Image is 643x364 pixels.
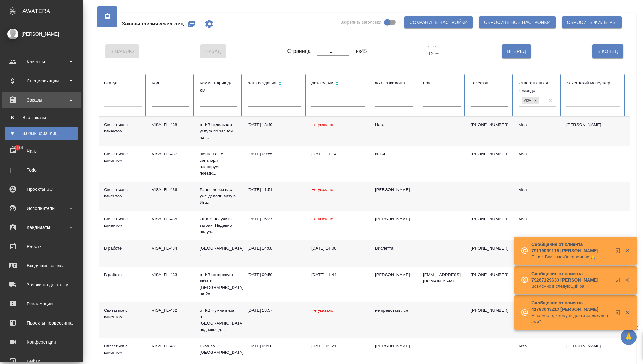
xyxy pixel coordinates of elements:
[2,143,81,159] a: 10534Чаты
[311,272,365,278] div: [DATE] 11:44
[531,300,611,312] p: Сообщение от клиента 41793043213 [PERSON_NAME]
[471,272,508,278] p: [PHONE_NUMBER]
[2,315,81,331] a: Проекты процессинга
[375,122,413,128] div: Ната
[311,187,333,192] span: Не указано
[471,122,508,128] p: [PHONE_NUMBER]
[561,117,625,146] td: [PERSON_NAME]
[2,258,81,274] a: Входящие заявки
[8,130,75,137] div: Заказы физ. лиц
[611,244,627,260] button: Открыть в новой вкладке
[5,280,78,289] div: Заявки на доставку
[122,20,184,28] span: Заказы физических лиц
[375,187,413,193] div: [PERSON_NAME]
[471,307,508,314] p: [PHONE_NUMBER]
[152,216,189,222] div: VISA_FL-435
[200,245,237,258] p: [GEOGRAPHIC_DATA] .
[311,217,333,221] span: Не указано
[531,254,611,260] p: Понял Вас спасибо огромное 🙏
[375,216,413,222] div: [PERSON_NAME]
[248,79,301,89] div: Сортировка
[184,16,199,32] button: Создать
[152,79,189,87] div: Код
[5,57,78,67] div: Клиенты
[104,343,142,356] div: Связаться с клиентом
[2,296,81,312] a: Рекламации
[104,187,142,199] div: Связаться с клиентом
[375,307,413,314] div: не представился
[5,111,78,124] a: ВВсе заказы
[311,79,365,89] div: Сортировка
[104,151,142,164] div: Связаться с клиентом
[152,122,189,128] div: VISA_FL-438
[5,337,78,347] div: Конференции
[152,343,189,349] div: VISA_FL-431
[311,245,365,252] div: [DATE] 14:08
[248,216,301,222] div: [DATE] 16:37
[248,151,301,157] div: [DATE] 09:55
[621,310,634,315] button: Закрыть
[375,272,413,278] div: [PERSON_NAME]
[471,216,508,222] p: [PHONE_NUMBER]
[104,245,142,252] div: В работе
[5,146,78,156] div: Чаты
[562,16,622,28] button: Сбросить фильтры
[2,277,81,293] a: Заявки на доставку
[200,343,237,356] p: Виза во [GEOGRAPHIC_DATA]
[200,187,237,206] p: Ранее через вас уже делали визу в Ита...
[519,216,556,222] div: Visa
[375,151,413,157] div: Илья
[8,145,27,151] span: 10534
[5,261,78,270] div: Входящие заявки
[410,18,468,26] span: Сохранить настройки
[200,216,237,235] p: От КВ: получить загран. Недавно получ...
[5,242,78,251] div: Работы
[519,151,556,157] div: Visa
[311,308,333,313] span: Не указано
[311,343,365,349] div: [DATE] 09:21
[567,18,617,26] span: Сбросить фильтры
[248,272,301,278] div: [DATE] 09:50
[311,122,333,127] span: Не указано
[423,272,461,284] p: [EMAIL_ADDRESS][DOMAIN_NAME]
[471,151,508,157] p: [PHONE_NUMBER]
[8,114,75,121] div: Все заказы
[428,49,441,58] div: 10
[428,45,437,48] label: Строк
[519,187,556,193] div: Visa
[479,16,556,28] button: Сбросить все настройки
[248,307,301,314] div: [DATE] 13:57
[5,203,78,213] div: Исполнители
[104,307,142,320] div: Связаться с клиентом
[5,299,78,309] div: Рекламации
[522,97,532,104] div: Visa
[152,245,189,252] div: VISA_FL-434
[200,122,237,141] p: от КВ отдельная услуга по записи на ...
[340,19,381,25] span: Закрепить заголовки
[5,76,78,86] div: Спецификации
[484,18,551,26] span: Сбросить все настройки
[404,16,473,28] button: Сохранить настройки
[375,79,413,87] div: ФИО заказчика
[592,44,623,58] button: В Конец
[248,343,301,349] div: [DATE] 09:20
[5,95,78,105] div: Заказы
[621,248,634,253] button: Закрыть
[152,272,189,278] div: VISA_FL-433
[22,5,83,18] div: AWATERA
[621,277,634,283] button: Закрыть
[5,184,78,194] div: Проекты SC
[5,31,78,38] div: [PERSON_NAME]
[471,79,508,87] div: Телефон
[5,127,78,140] a: ФЗаказы физ. лиц
[2,334,81,350] a: Конференции
[311,151,365,157] div: [DATE] 11:14
[375,245,413,252] div: Виолетта
[519,122,556,128] div: Visa
[200,272,237,297] p: от КВ интересует виза в [GEOGRAPHIC_DATA] на 2х...
[152,307,189,314] div: VISA_FL-432
[287,47,311,55] span: Страница
[566,79,620,87] div: Клиентский менеджер
[531,241,611,254] p: Сообщение от клиента 79119099119 [PERSON_NAME]
[502,44,531,58] button: Вперед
